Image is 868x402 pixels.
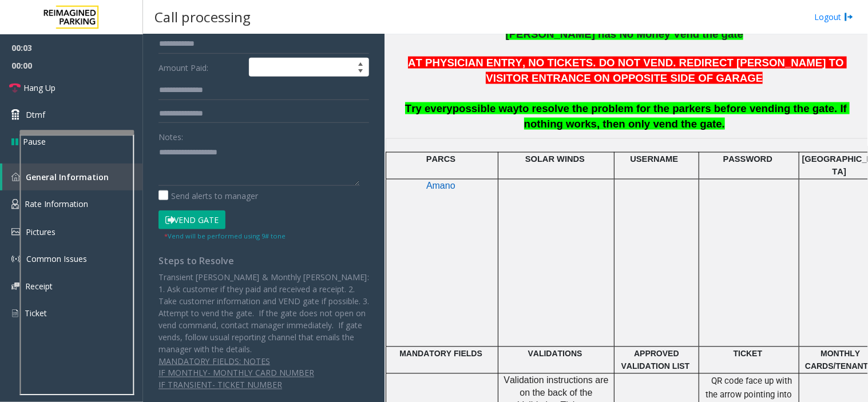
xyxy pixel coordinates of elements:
[158,380,282,391] span: IF TRANSIENT- TICKET NUMBER
[405,102,453,114] span: Try every
[23,82,56,94] span: Hang Up
[158,210,225,230] button: Vend Gate
[426,155,455,164] span: PARCS
[11,173,20,181] img: 'icon'
[158,190,258,202] label: Send alerts to manager
[11,199,19,209] img: 'icon'
[158,127,183,143] label: Notes:
[630,155,678,164] span: USERNAME
[158,271,369,355] p: Transient [PERSON_NAME] & Monthly [PERSON_NAME]: 1. Ask customer if they paid and received a rece...
[158,356,270,367] span: MANDATORY FIELDS: NOTES
[11,308,19,319] img: 'icon'
[26,109,45,121] span: Dtmf
[723,155,772,164] span: PASSWORD
[528,349,582,359] span: VALIDATIONS
[845,11,854,23] img: logout
[734,349,763,359] span: TICKET
[11,228,20,236] img: 'icon'
[506,28,744,40] span: [PERSON_NAME] has No Money Vend the gate
[164,232,286,240] small: Vend will be performed using 9# tone
[621,349,690,371] span: APPROVED VALIDATION LIST
[408,57,847,84] span: AT PHYSICIAN ENTRY, NO TICKETS. DO NOT VEND. REDIRECT [PERSON_NAME] TO VISITOR ENTRANCE ON OPPOSI...
[158,256,369,266] h4: Steps to Resolve
[158,368,314,379] span: IF MONTHLY- MONTHLY CARD NUMBER
[2,164,143,190] a: General Information
[525,155,585,164] span: SOLAR WINDS
[352,67,368,77] span: Decrease value
[149,3,256,31] h3: Call processing
[426,181,455,191] span: Amano
[11,282,19,290] img: 'icon'
[11,254,21,264] img: 'icon'
[399,349,482,359] span: MANDATORY FIELDS
[352,58,368,67] span: Increase value
[815,11,854,23] a: Logout
[453,102,519,114] span: possible way
[156,58,246,77] label: Amount Paid:
[519,102,850,130] span: to resolve the problem for the parkers before vending the gate. If nothing works, then only vend ...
